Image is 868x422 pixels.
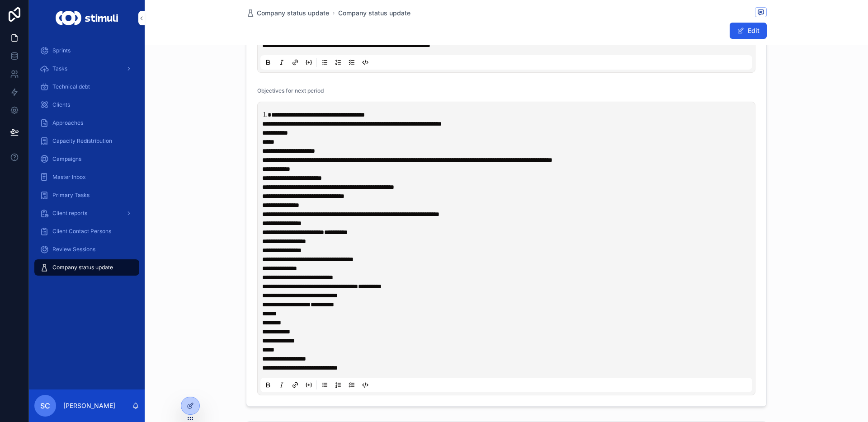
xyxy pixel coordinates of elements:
a: Clients [34,97,139,113]
span: Capacity Redistribution [52,137,112,145]
span: Campaigns [52,155,81,163]
a: Primary Tasks [34,187,139,203]
a: Review Sessions [34,241,139,258]
span: Objectives for next period [257,87,324,94]
a: Company status update [246,9,329,18]
span: Sprints [52,47,71,54]
a: Company status update [34,259,139,276]
a: Client reports [34,205,139,221]
div: scrollable content [29,36,145,287]
a: Client Contact Persons [34,223,139,239]
img: App logo [56,11,118,25]
p: [PERSON_NAME] [63,401,115,410]
button: Edit [730,23,767,39]
span: Company status update [52,264,113,271]
span: Primary Tasks [52,192,90,199]
span: SC [40,400,50,411]
a: Tasks [34,61,139,77]
span: Client reports [52,210,87,217]
span: Clients [52,101,70,108]
span: Review Sessions [52,246,95,253]
span: Approaches [52,119,83,127]
a: Master Inbox [34,169,139,185]
span: Tasks [52,65,67,72]
a: Capacity Redistribution [34,133,139,149]
a: Technical debt [34,79,139,95]
span: Master Inbox [52,173,86,181]
a: Sprints [34,42,139,59]
span: Technical debt [52,83,90,90]
a: Approaches [34,115,139,131]
a: Company status update [338,9,410,18]
span: Client Contact Persons [52,228,111,235]
a: Campaigns [34,151,139,167]
span: Company status update [257,9,329,18]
